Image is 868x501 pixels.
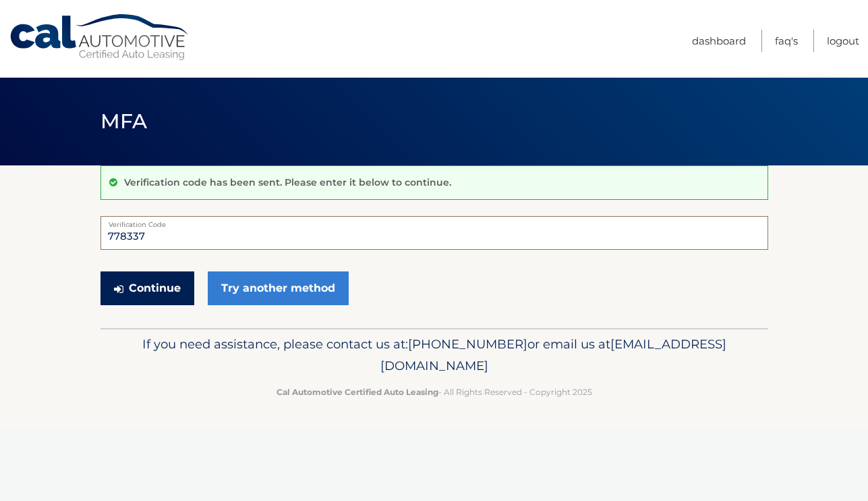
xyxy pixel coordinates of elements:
a: Try another method [208,271,349,305]
a: Logout [827,30,859,52]
p: If you need assistance, please contact us at: or email us at [109,334,759,377]
strong: Cal Automotive Certified Auto Leasing [277,387,438,397]
a: FAQ's [775,30,798,52]
span: MFA [100,109,148,134]
p: Verification code has been sent. Please enter it below to continue. [124,176,451,188]
label: Verification Code [100,216,768,227]
p: - All Rights Reserved - Copyright 2025 [109,385,759,399]
button: Continue [100,271,194,305]
input: Verification Code [100,216,768,250]
a: Dashboard [692,30,746,52]
span: [EMAIL_ADDRESS][DOMAIN_NAME] [380,336,726,373]
a: Cal Automotive [9,14,191,61]
span: [PHONE_NUMBER] [408,336,527,352]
